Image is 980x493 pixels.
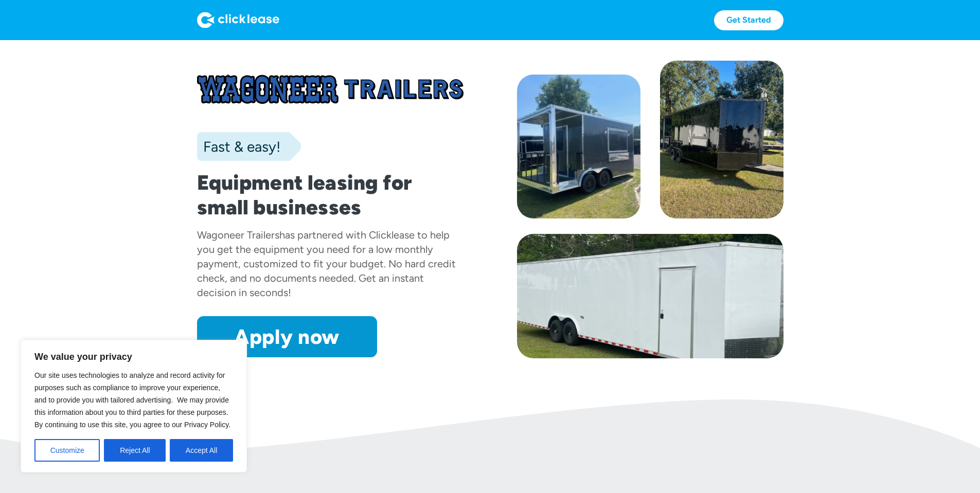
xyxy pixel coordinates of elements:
div: Fast & easy! [197,136,280,157]
span: Our site uses technologies to analyze and record activity for purposes such as compliance to impr... [34,371,230,429]
a: Apply now [197,316,377,357]
img: Logo [197,12,279,28]
button: Customize [34,439,100,462]
button: Reject All [104,439,166,462]
h1: Equipment leasing for small businesses [197,170,464,220]
div: has partnered with Clicklease to help you get the equipment you need for a low monthly payment, c... [197,229,456,299]
p: We value your privacy [34,351,233,363]
div: Wagoneer Trailers [197,229,279,241]
a: Get Started [714,10,783,30]
button: Accept All [170,439,233,462]
div: We value your privacy [21,340,247,472]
